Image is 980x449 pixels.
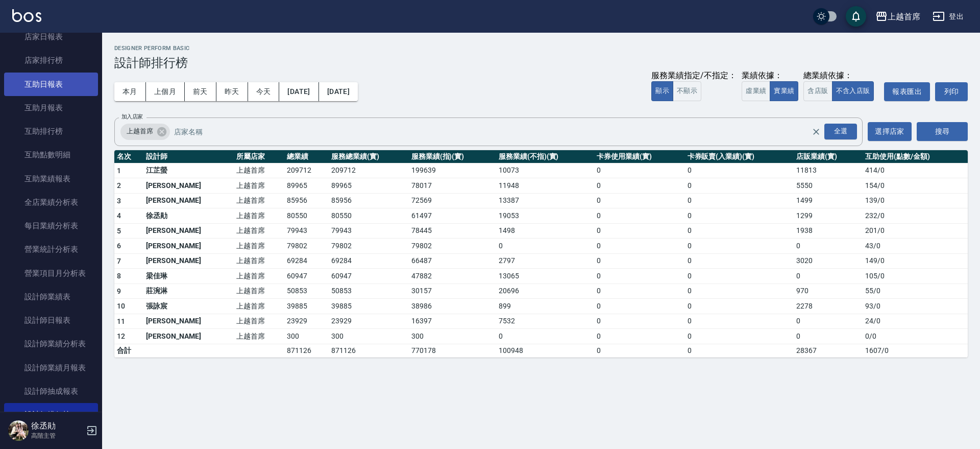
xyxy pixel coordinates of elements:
[31,421,83,431] h5: 徐丞勛
[863,150,968,163] th: 互助使用(點數/金額)
[742,70,798,81] div: 業績依據：
[594,163,684,178] td: 0
[234,253,284,269] td: 上越首席
[114,45,968,52] h2: Designer Perform Basic
[594,299,684,314] td: 0
[4,25,98,49] a: 店家日報表
[171,123,829,140] input: 店家名稱
[409,253,496,269] td: 66487
[216,82,248,101] button: 昨天
[685,283,794,299] td: 0
[234,299,284,314] td: 上越首席
[794,344,863,357] td: 28367
[143,239,234,254] td: [PERSON_NAME]
[863,344,968,357] td: 1607 / 0
[117,197,121,205] span: 3
[143,329,234,344] td: [PERSON_NAME]
[794,150,863,163] th: 店販業績(實)
[4,214,98,238] a: 每日業績分析表
[685,253,794,269] td: 0
[284,239,329,254] td: 79802
[114,150,143,163] th: 名次
[143,314,234,329] td: [PERSON_NAME]
[117,257,121,265] span: 7
[409,163,496,178] td: 199639
[117,211,121,220] span: 4
[329,269,408,284] td: 60947
[409,223,496,239] td: 78445
[863,193,968,208] td: 139 / 0
[284,299,329,314] td: 39885
[114,344,143,357] td: 合計
[871,6,924,27] button: 上越首席
[888,10,920,23] div: 上越首席
[143,283,234,299] td: 莊涴淋
[284,329,329,344] td: 300
[117,181,121,190] span: 2
[685,193,794,208] td: 0
[409,239,496,254] td: 79802
[4,191,98,214] a: 全店業績分析表
[284,314,329,329] td: 23929
[863,314,968,329] td: 24 / 0
[794,239,863,254] td: 0
[31,431,83,440] p: 高階主管
[496,163,594,178] td: 10073
[594,283,684,299] td: 0
[4,356,98,380] a: 設計師業績月報表
[794,163,863,178] td: 11813
[329,193,408,208] td: 85956
[248,82,280,101] button: 今天
[409,344,496,357] td: 770178
[284,223,329,239] td: 79943
[329,253,408,269] td: 69284
[4,120,98,143] a: 互助排行榜
[234,239,284,254] td: 上越首席
[4,143,98,167] a: 互助點數明細
[496,239,594,254] td: 0
[143,193,234,208] td: [PERSON_NAME]
[117,332,126,340] span: 12
[117,167,121,175] span: 1
[496,299,594,314] td: 899
[4,96,98,120] a: 互助月報表
[409,269,496,284] td: 47882
[884,82,930,101] a: 報表匯出
[917,122,968,141] button: 搜尋
[794,223,863,239] td: 1938
[794,269,863,284] td: 0
[4,380,98,403] a: 設計師抽成報表
[832,81,874,101] button: 不含入店販
[114,150,968,358] table: a dense table
[496,193,594,208] td: 13387
[685,344,794,357] td: 0
[329,208,408,224] td: 80550
[863,163,968,178] td: 414 / 0
[794,283,863,299] td: 970
[143,178,234,194] td: [PERSON_NAME]
[409,329,496,344] td: 300
[409,314,496,329] td: 16397
[822,122,859,141] button: Open
[496,208,594,224] td: 19053
[117,242,121,250] span: 6
[284,150,329,163] th: 總業績
[794,314,863,329] td: 0
[594,208,684,224] td: 0
[868,122,912,141] button: 選擇店家
[770,81,798,101] button: 實業績
[114,82,146,101] button: 本月
[329,299,408,314] td: 39885
[185,82,216,101] button: 前天
[685,329,794,344] td: 0
[863,329,968,344] td: 0 / 0
[594,150,684,163] th: 卡券使用業績(實)
[496,150,594,163] th: 服務業績(不指)(實)
[234,269,284,284] td: 上越首席
[4,238,98,261] a: 營業統計分析表
[120,124,170,140] div: 上越首席
[863,208,968,224] td: 232 / 0
[794,253,863,269] td: 3020
[4,73,98,96] a: 互助日報表
[685,163,794,178] td: 0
